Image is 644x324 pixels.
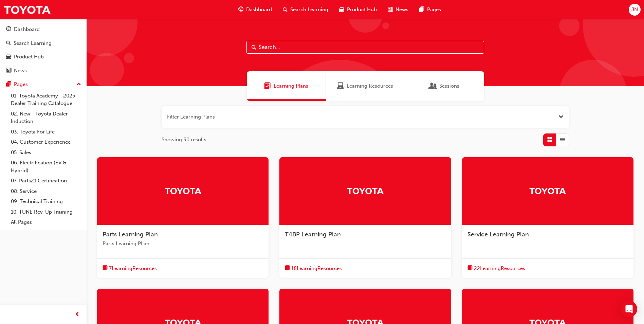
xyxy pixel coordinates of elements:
[14,53,44,61] div: Product Hub
[3,78,84,91] button: Pages
[6,40,11,47] span: search-icon
[3,65,84,77] a: News
[419,5,424,14] span: pages-icon
[8,176,84,186] a: 07. Parts21 Certification
[14,25,40,33] div: Dashboard
[285,264,342,273] button: book-icon18LearningResources
[264,82,271,90] span: Learning Plans
[75,310,80,319] span: prev-icon
[247,71,326,101] a: Learning PlansLearning Plans
[3,2,51,17] img: Trak
[439,82,459,90] span: Sessions
[631,6,638,14] span: JN
[279,157,451,278] a: TrakT4BP Learning Planbook-icon18LearningResources
[462,157,633,278] a: TrakService Learning Planbook-icon22LearningResources
[6,68,11,74] span: news-icon
[285,231,341,238] span: T4BP Learning Plan
[382,3,414,17] a: news-iconNews
[8,158,84,176] a: 06. Electrification (EV & Hybrid)
[97,157,269,278] a: TrakParts Learning PlanParts Learning PLanbook-icon7LearningResources
[8,137,84,147] a: 04. Customer Experience
[326,71,405,101] a: Learning ResourcesLearning Resources
[277,3,334,17] a: search-iconSearch Learning
[430,82,437,90] span: Sessions
[467,264,525,273] button: book-icon22LearningResources
[103,240,263,248] span: Parts Learning PLan
[290,6,328,14] span: Search Learning
[274,82,308,90] span: Learning Plans
[6,82,11,88] span: pages-icon
[339,5,344,14] span: car-icon
[8,217,84,228] a: All Pages
[334,3,382,17] a: car-iconProduct Hub
[558,113,564,121] button: Open the filter
[395,6,408,14] span: News
[467,264,473,273] span: book-icon
[6,26,11,33] span: guage-icon
[474,265,525,272] span: 22 Learning Resources
[283,5,288,14] span: search-icon
[347,82,393,90] span: Learning Resources
[3,22,84,78] button: DashboardSearch LearningProduct HubNews
[164,185,202,197] img: Trak
[76,80,81,89] span: up-icon
[103,231,158,238] span: Parts Learning Plan
[8,127,84,137] a: 03. Toyota For Life
[14,80,28,88] div: Pages
[8,147,84,158] a: 05. Sales
[246,41,484,54] input: Search...
[233,3,277,17] a: guage-iconDashboard
[14,39,52,47] div: Search Learning
[8,196,84,207] a: 09. Technical Training
[405,71,484,101] a: SessionsSessions
[388,5,393,14] span: news-icon
[529,185,566,197] img: Trak
[467,231,529,238] span: Service Learning Plan
[629,4,641,16] button: JN
[347,6,377,14] span: Product Hub
[6,54,11,60] span: car-icon
[238,5,243,14] span: guage-icon
[14,67,27,75] div: News
[621,301,637,317] div: Open Intercom Messenger
[8,109,84,127] a: 02. New - Toyota Dealer Induction
[3,37,84,50] a: Search Learning
[427,6,441,14] span: Pages
[8,207,84,217] a: 10. TUNE Rev-Up Training
[285,264,290,273] span: book-icon
[246,6,272,14] span: Dashboard
[162,136,206,144] span: Showing 30 results
[8,186,84,197] a: 08. Service
[547,136,552,144] span: Grid
[560,136,565,144] span: List
[291,265,342,272] span: 18 Learning Resources
[414,3,446,17] a: pages-iconPages
[103,264,157,273] button: book-icon7LearningResources
[252,43,256,51] span: Search
[347,185,384,197] img: Trak
[3,23,84,36] a: Dashboard
[337,82,344,90] span: Learning Resources
[3,51,84,63] a: Product Hub
[8,91,84,109] a: 01. Toyota Academy - 2025 Dealer Training Catalogue
[103,264,108,273] span: book-icon
[109,265,157,272] span: 7 Learning Resources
